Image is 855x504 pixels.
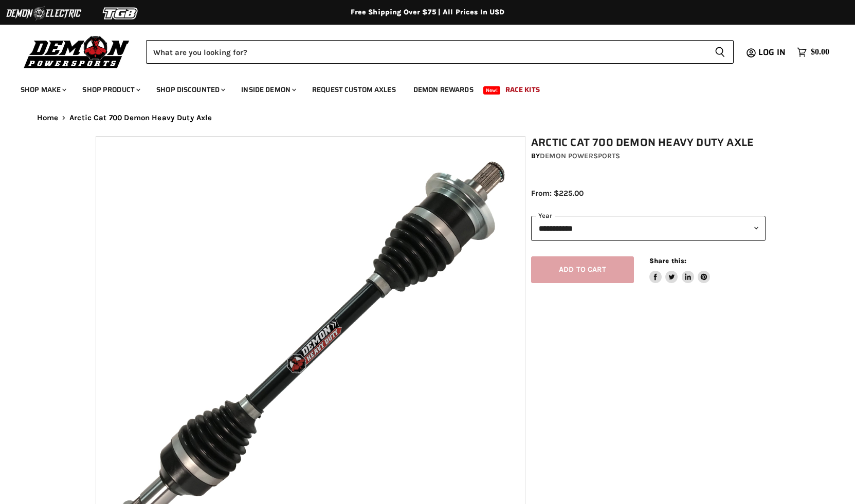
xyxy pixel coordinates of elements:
[146,40,734,64] form: Product
[82,4,159,23] img: TGB Logo 2
[754,48,792,57] a: Log in
[16,8,839,17] div: Free Shipping Over $75 | All Prices In USD
[13,75,827,100] ul: Main menu
[75,79,147,100] a: Shop Product
[540,152,620,160] a: Demon Powersports
[531,151,766,162] div: by
[649,256,711,284] aside: Share this:
[498,79,548,100] a: Race Kits
[531,216,766,241] select: year
[149,79,231,100] a: Shop Discounted
[5,4,82,23] img: Demon Electric Logo 2
[13,79,72,100] a: Shop Make
[304,79,404,100] a: Request Custom Axles
[531,136,766,149] h1: Arctic Cat 700 Demon Heavy Duty Axle
[706,40,734,64] button: Search
[37,114,59,122] a: Home
[16,114,839,122] nav: Breadcrumbs
[483,86,501,95] span: New!
[21,33,133,70] img: Demon Powersports
[758,46,786,59] span: Log in
[792,45,834,60] a: $0.00
[146,40,706,64] input: Search
[649,257,686,265] span: Share this:
[811,47,829,57] span: $0.00
[406,79,481,100] a: Demon Rewards
[233,79,302,100] a: Inside Demon
[69,114,212,122] span: Arctic Cat 700 Demon Heavy Duty Axle
[531,189,584,198] span: From: $225.00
